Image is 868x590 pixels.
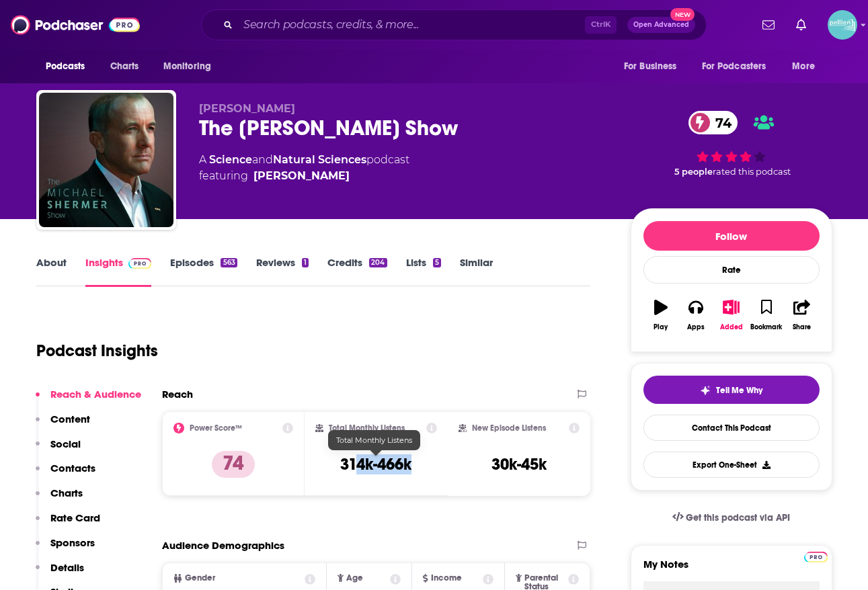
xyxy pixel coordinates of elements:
[36,437,81,462] button: Social
[633,22,689,28] span: Open Advanced
[702,57,766,76] span: For Podcasters
[170,256,237,287] a: Episodes563
[713,291,748,339] button: Added
[674,167,713,177] span: 5 people
[50,536,95,549] p: Sponsors
[750,323,782,331] div: Bookmark
[185,574,215,583] span: Gender
[472,423,546,433] h2: New Episode Listens
[36,462,95,487] button: Contacts
[199,152,409,184] div: A podcast
[238,14,585,36] input: Search podcasts, credits, & more...
[252,153,273,166] span: and
[50,462,95,474] p: Contacts
[702,111,738,134] span: 74
[36,54,103,79] button: open menu
[50,511,100,524] p: Rate Card
[585,16,617,34] span: Ctrl K
[491,454,547,474] h3: 30k-45k
[39,93,173,227] img: The Michael Shermer Show
[36,487,83,511] button: Charts
[340,454,411,474] h3: 314k-466k
[643,221,820,251] button: Follow
[85,256,152,287] a: InsightsPodchaser Pro
[643,291,678,339] button: Play
[783,54,832,79] button: open menu
[460,256,493,287] a: Similar
[221,258,237,267] div: 563
[102,54,147,79] a: Charts
[643,452,820,478] button: Export One-Sheet
[50,561,84,574] p: Details
[828,10,857,40] button: Show profile menu
[36,388,141,413] button: Reach & Audience
[784,291,819,339] button: Share
[406,256,441,287] a: Lists5
[199,168,409,184] span: featuring
[662,501,801,534] a: Get this podcast via API
[110,57,139,76] span: Charts
[687,323,705,331] div: Apps
[828,10,857,40] span: Logged in as JessicaPellien
[336,435,412,445] span: Total Monthly Listens
[793,323,811,331] div: Share
[369,258,387,267] div: 204
[36,511,100,536] button: Rate Card
[757,13,780,36] a: Show notifications dropdown
[329,423,405,433] h2: Total Monthly Listens
[253,168,350,184] a: Michael Shermer
[128,258,152,269] img: Podchaser Pro
[693,54,786,79] button: open menu
[686,512,790,523] span: Get this podcast via API
[433,258,441,267] div: 5
[643,376,820,404] button: tell me why sparkleTell Me Why
[700,385,711,396] img: tell me why sparkle
[212,451,255,478] p: 74
[631,102,832,185] div: 74 5 peoplerated this podcast
[678,291,713,339] button: Apps
[273,153,366,166] a: Natural Sciences
[36,561,84,586] button: Details
[163,57,211,76] span: Monitoring
[627,17,695,33] button: Open AdvancedNew
[36,341,158,361] h1: Podcast Insights
[716,385,762,396] span: Tell Me Why
[749,291,784,339] button: Bookmark
[50,487,83,499] p: Charts
[154,54,229,79] button: open menu
[792,57,815,76] span: More
[670,8,695,21] span: New
[50,388,141,401] p: Reach & Audience
[201,9,707,40] div: Search podcasts, credits, & more...
[688,111,738,134] a: 74
[302,258,309,267] div: 1
[162,539,284,552] h2: Audience Demographics
[643,415,820,441] a: Contact This Podcast
[720,323,743,331] div: Added
[615,54,694,79] button: open menu
[624,57,677,76] span: For Business
[36,256,67,287] a: About
[256,256,309,287] a: Reviews1
[828,10,857,40] img: User Profile
[209,153,252,166] a: Science
[431,574,462,583] span: Income
[190,423,242,433] h2: Power Score™
[713,167,791,177] span: rated this podcast
[50,437,81,450] p: Social
[346,574,363,583] span: Age
[50,413,90,425] p: Content
[36,413,90,437] button: Content
[791,13,812,36] a: Show notifications dropdown
[327,256,387,287] a: Credits204
[643,558,820,581] label: My Notes
[36,536,95,561] button: Sponsors
[804,550,828,562] a: Pro website
[804,552,828,562] img: Podchaser Pro
[46,57,85,76] span: Podcasts
[162,388,193,401] h2: Reach
[11,12,140,38] img: Podchaser - Follow, Share and Rate Podcasts
[199,102,295,115] span: [PERSON_NAME]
